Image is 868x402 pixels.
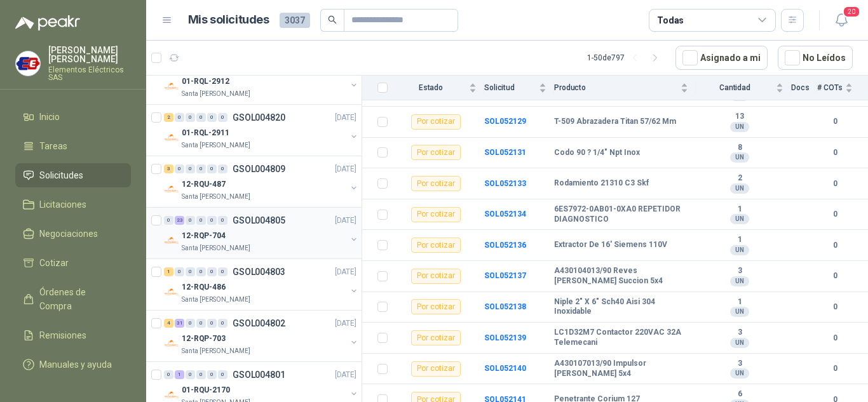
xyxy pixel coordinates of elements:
div: UN [730,368,749,379]
div: Por cotizar [411,269,461,284]
img: Company Logo [164,182,179,197]
b: A430104013/90 Reves [PERSON_NAME] Succion 5x4 [554,266,688,286]
a: Inicio [15,105,131,129]
div: 0 [164,370,173,379]
div: 0 [218,216,227,225]
b: 0 [817,270,853,282]
b: Niple 2" X 6" Sch40 Aisi 304 Inoxidable [554,297,688,317]
img: Company Logo [164,79,179,94]
div: Por cotizar [411,114,461,130]
div: 0 [218,164,227,173]
b: 1 [696,297,783,307]
b: 0 [817,208,853,220]
a: 4 31 0 0 0 0 GSOL004802[DATE] Company Logo12-RQP-703Santa [PERSON_NAME] [164,316,359,356]
b: SOL052140 [484,364,526,373]
span: Negociaciones [39,227,98,241]
a: SOL052133 [484,179,526,188]
div: 0 [175,164,184,173]
b: 0 [817,301,853,313]
p: GSOL004803 [233,267,285,276]
span: Solicitudes [39,168,83,182]
div: 0 [164,216,173,225]
div: 0 [196,267,206,276]
div: 0 [218,319,227,328]
b: A430107013/90 Impulsor [PERSON_NAME] 5x4 [554,359,688,379]
p: GSOL004820 [233,113,285,122]
p: [DATE] [335,163,356,175]
div: 0 [186,113,195,122]
div: 3 [164,164,173,173]
div: 0 [218,370,227,379]
b: 0 [817,178,853,190]
b: 13 [696,112,783,122]
span: # COTs [817,83,843,92]
b: T-509 Abrazadera Titan 57/62 Mm [554,117,676,127]
a: SOL052131 [484,148,526,157]
p: [DATE] [335,318,356,330]
b: LC1D32M7 Contactor 220VAC 32A Telemecani [554,328,688,347]
span: Solicitud [484,83,536,92]
p: 01-RQL-2911 [182,127,229,139]
span: Órdenes de Compra [39,285,119,313]
div: 0 [186,319,195,328]
div: 0 [196,216,206,225]
img: Company Logo [164,130,179,145]
div: UN [730,307,749,317]
img: Logo peakr [15,15,80,30]
span: Producto [554,83,678,92]
p: Elementos Eléctricos SAS [48,66,131,81]
div: 4 [164,319,173,328]
p: GSOL004801 [233,370,285,379]
div: 2 [164,113,173,122]
a: SOL052134 [484,210,526,218]
a: SOL052136 [484,241,526,250]
a: Órdenes de Compra [15,280,131,318]
div: 0 [175,267,184,276]
p: Santa [PERSON_NAME] [182,140,250,151]
b: 3 [696,328,783,338]
div: UN [730,152,749,163]
div: 0 [218,267,227,276]
th: # COTs [817,76,868,100]
p: [DATE] [335,215,356,227]
b: 8 [696,143,783,153]
div: 0 [207,216,217,225]
span: 20 [843,6,860,18]
th: Docs [791,76,817,100]
span: 3037 [280,13,310,28]
a: Licitaciones [15,192,131,217]
div: Por cotizar [411,207,461,222]
div: Por cotizar [411,238,461,253]
span: search [328,15,337,24]
b: 0 [817,239,853,251]
b: 3 [696,359,783,369]
a: SOL052137 [484,271,526,280]
img: Company Logo [164,336,179,351]
a: Solicitudes [15,163,131,187]
a: Manuales y ayuda [15,352,131,377]
p: 12-RQP-703 [182,333,226,345]
p: Santa [PERSON_NAME] [182,346,250,356]
a: Negociaciones [15,222,131,246]
p: Santa [PERSON_NAME] [182,192,250,202]
a: SOL052129 [484,117,526,126]
b: SOL052138 [484,302,526,311]
p: [DATE] [335,266,356,278]
p: [PERSON_NAME] [PERSON_NAME] [48,46,131,64]
a: 0 23 0 0 0 0 GSOL004805[DATE] Company Logo12-RQP-704Santa [PERSON_NAME] [164,213,359,253]
img: Company Logo [164,233,179,248]
div: 0 [207,267,217,276]
a: 2 0 0 0 0 0 GSOL004821[DATE] Company Logo01-RQL-2912Santa [PERSON_NAME] [164,58,359,99]
div: Todas [657,13,684,27]
b: 0 [817,116,853,128]
div: 1 - 50 de 797 [587,48,665,68]
span: Cantidad [696,83,773,92]
div: 1 [175,370,184,379]
div: Por cotizar [411,145,461,160]
p: 12-RQU-486 [182,281,226,293]
p: Santa [PERSON_NAME] [182,243,250,253]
